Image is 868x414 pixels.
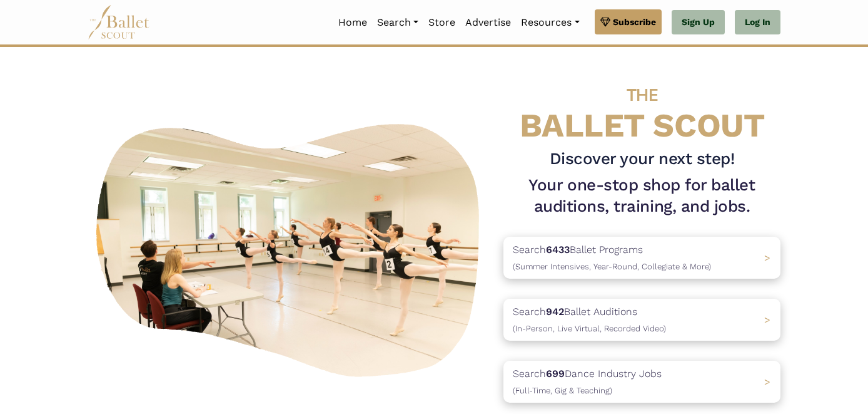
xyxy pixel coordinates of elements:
a: Resources [516,9,584,36]
img: gem.svg [600,15,610,29]
a: Log In [735,10,780,35]
span: Subscribe [613,15,656,29]
a: Home [333,9,372,36]
b: 6433 [546,244,570,256]
span: > [764,252,770,264]
span: > [764,376,770,388]
b: 942 [546,306,564,318]
a: Search6433Ballet Programs(Summer Intensives, Year-Round, Collegiate & More)> [503,237,780,279]
a: Search942Ballet Auditions(In-Person, Live Virtual, Recorded Video) > [503,299,780,341]
h4: BALLET SCOUT [503,72,780,143]
b: 699 [546,368,565,380]
a: Sign Up [672,10,725,35]
a: Search699Dance Industry Jobs(Full-Time, Gig & Teaching) > [503,361,780,403]
span: (Summer Intensives, Year-Round, Collegiate & More) [513,262,711,271]
h3: Discover your next step! [503,148,780,170]
a: Search [372,9,423,36]
p: Search Ballet Programs [513,242,711,274]
span: > [764,314,770,326]
span: (In-Person, Live Virtual, Recorded Video) [513,324,666,333]
span: (Full-Time, Gig & Teaching) [513,386,612,395]
span: THE [627,85,658,105]
a: Advertise [460,9,516,36]
h1: Your one-stop shop for ballet auditions, training, and jobs. [503,175,780,217]
p: Search Ballet Auditions [513,304,666,336]
p: Search Dance Industry Jobs [513,366,662,398]
img: A group of ballerinas talking to each other in a ballet studio [88,112,493,383]
a: Store [423,9,460,36]
a: Subscribe [595,9,662,34]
